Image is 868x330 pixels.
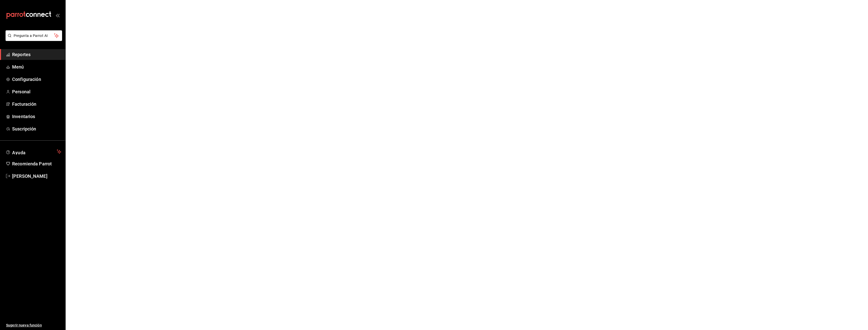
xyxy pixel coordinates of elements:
[56,13,60,17] button: open_drawer_menu
[4,37,62,42] a: Pregunta a Parrot AI
[6,30,62,41] button: Pregunta a Parrot AI
[14,33,54,38] span: Pregunta a Parrot AI
[12,76,61,83] span: Configuración
[12,101,61,107] span: Facturación
[12,160,61,167] span: Recomienda Parrot
[12,173,61,180] span: [PERSON_NAME]
[12,149,55,155] span: Ayuda
[12,88,61,95] span: Personal
[12,113,61,120] span: Inventarios
[6,323,61,328] span: Sugerir nueva función
[12,125,61,132] span: Suscripción
[12,63,61,70] span: Menú
[12,51,61,58] span: Reportes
